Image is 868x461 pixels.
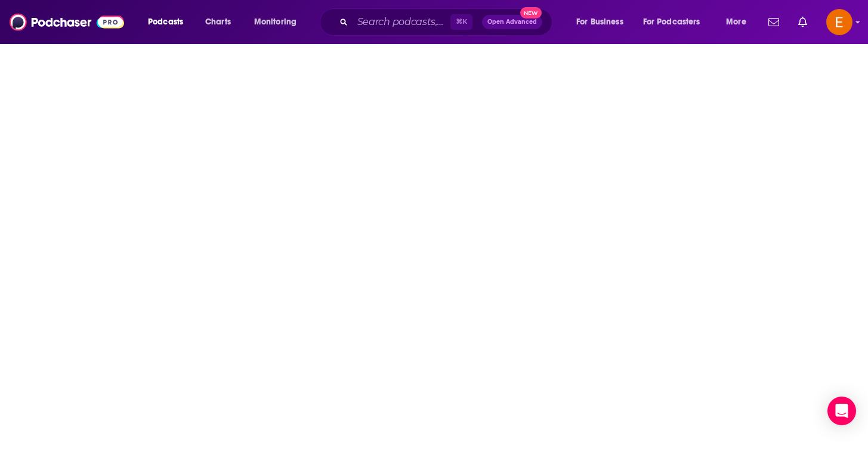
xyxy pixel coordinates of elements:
[246,13,312,32] button: open menu
[568,13,638,32] button: open menu
[10,11,124,33] img: Podchaser - Follow, Share and Rate Podcasts
[643,14,700,30] span: For Podcasters
[793,12,812,32] a: Show notifications dropdown
[576,14,623,30] span: For Business
[726,14,746,30] span: More
[254,14,296,30] span: Monitoring
[450,14,472,30] span: ⌘ K
[331,8,564,36] div: Search podcasts, credits, & more...
[826,9,852,35] span: Logged in as emilymorris
[826,9,852,35] button: Show profile menu
[635,13,718,32] button: open menu
[205,14,231,30] span: Charts
[140,13,199,32] button: open menu
[520,7,542,18] span: New
[353,13,450,32] input: Search podcasts, credits, & more...
[148,14,183,30] span: Podcasts
[826,9,852,35] img: User Profile
[764,12,784,32] a: Show notifications dropdown
[718,13,761,32] button: open menu
[197,13,238,32] a: Charts
[827,397,856,425] div: Open Intercom Messenger
[482,15,542,29] button: Open AdvancedNew
[487,19,537,25] span: Open Advanced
